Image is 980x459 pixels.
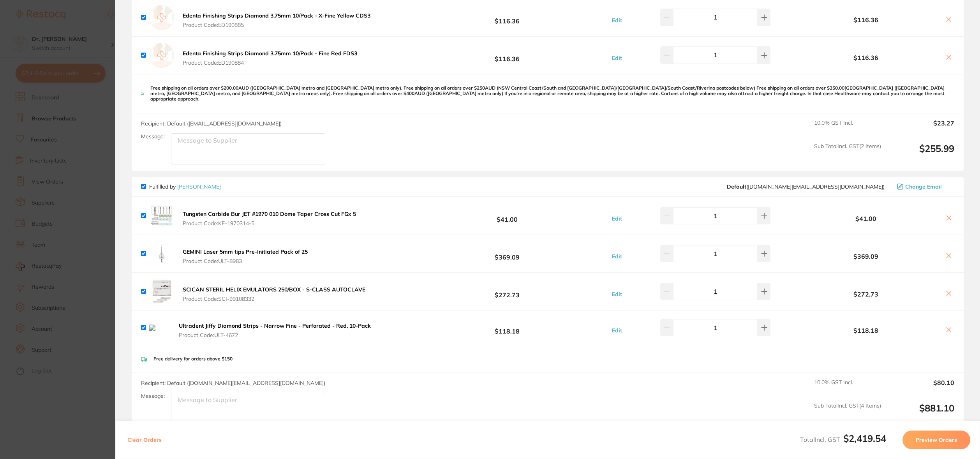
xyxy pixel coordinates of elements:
img: aHM2dTZ0YQ [149,279,174,304]
b: $116.36 [791,54,940,61]
button: SCICAN STERIL HELIX EMULATORS 250/BOX - S-CLASS AUTOCLAVE Product Code:SCI-99108332 [180,286,368,302]
b: $369.09 [791,253,940,260]
button: Edenta Finishing Strips Diamond 3.75mm 10/Pack - Fine Red FDS3 Product Code:ED190884 [180,50,360,66]
b: $272.73 [791,291,940,298]
output: $80.10 [887,379,954,396]
b: Edenta Finishing Strips Diamond 3.75mm 10/Pack - X-Fine Yellow CDS3 [183,12,370,19]
span: 10.0 % GST Incl. [814,120,881,137]
output: $255.99 [887,143,954,164]
span: Product Code: KE-1970314-5 [183,220,356,226]
b: GEMINI Laser 5mm tips Pre-Initiated Pack of 25 [183,248,308,255]
span: Product Code: ED190885 [183,22,370,28]
b: Default [727,183,746,190]
span: Sub Total Incl. GST ( 2 Items) [814,143,881,164]
span: Change Email [905,184,942,190]
span: Product Code: ULT-8983 [183,258,308,264]
button: GEMINI Laser 5mm tips Pre-Initiated Pack of 25 Product Code:ULT-8983 [180,248,310,265]
b: $116.36 [791,16,940,23]
button: Edit [610,253,624,260]
span: Total Incl. GST [800,436,886,443]
span: Product Code: ULT-4672 [179,332,375,338]
b: SCICAN STERIL HELIX EMULATORS 250/BOX - S-CLASS AUTOCLAVE [183,286,365,293]
span: Recipient: Default ( [EMAIL_ADDRESS][DOMAIN_NAME] ) [141,120,282,127]
b: $118.18 [791,327,940,334]
a: [PERSON_NAME] [177,183,221,190]
b: $116.36 [426,48,589,62]
span: Product Code: SCI-99108332 [183,296,365,302]
b: Tungsten Carbide Bur JET #1970 010 Dome Taper Cross Cut FGx 5 [183,210,356,217]
button: Clear Orders [125,431,164,449]
span: Sub Total Incl. GST ( 4 Items) [814,403,881,424]
button: Edenta Finishing Strips Diamond 3.75mm 10/Pack - X-Fine Yellow CDS3 Product Code:ED190885 [180,12,373,28]
button: Edit [610,215,624,222]
b: $369.09 [426,246,589,261]
label: Message: [141,133,165,140]
b: $41.00 [426,208,589,223]
b: $2,419.54 [843,433,886,444]
span: 10.0 % GST Incl. [814,379,881,396]
button: Edit [610,327,624,334]
output: $23.27 [887,120,954,137]
img: empty.jpg [149,5,174,30]
button: Edit [610,291,624,298]
span: Recipient: Default ( [DOMAIN_NAME][EMAIL_ADDRESS][DOMAIN_NAME] ) [141,380,325,387]
img: bHY3dXh3Mg [149,203,174,228]
button: Edit [610,17,624,24]
label: Message: [141,393,165,399]
button: Ultradent Jiffy Diamond Strips - Narrow Fine - Perforated - Red, 10-Pack Product Code:ULT-4672 [176,322,377,339]
button: Preview Orders [902,431,970,449]
b: $272.73 [426,284,589,298]
button: Tungsten Carbide Bur JET #1970 010 Dome Taper Cross Cut FGx 5 Product Code:KE-1970314-5 [180,210,358,227]
img: eXp4dnc0Zg [149,325,170,331]
p: Fulfilled by [149,184,221,190]
b: Edenta Finishing Strips Diamond 3.75mm 10/Pack - Fine Red FDS3 [183,50,357,57]
img: empty.jpg [149,43,174,68]
b: $116.36 [426,10,589,25]
button: Edit [610,55,624,62]
b: Ultradent Jiffy Diamond Strips - Narrow Fine - Perforated - Red, 10-Pack [179,322,371,329]
p: Free shipping on all orders over $200.00AUD ([GEOGRAPHIC_DATA] metro and [GEOGRAPHIC_DATA] metro ... [150,85,954,102]
span: Product Code: ED190884 [183,60,357,66]
span: customer.care@henryschein.com.au [727,184,885,190]
output: $881.10 [887,403,954,424]
button: Change Email [895,183,954,190]
b: $41.00 [791,215,940,222]
p: Free delivery for orders above $150 [153,356,233,362]
img: MnpnN2o5ag [149,241,174,266]
b: $118.18 [426,320,589,335]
